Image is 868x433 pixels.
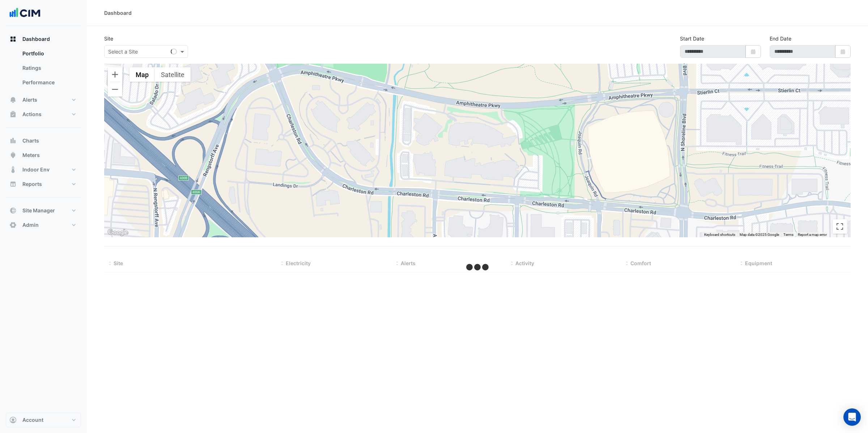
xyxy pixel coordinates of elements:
a: Terms (opens in new tab) [783,233,793,237]
button: Actions [6,107,81,122]
span: Activity [515,260,534,266]
span: Site Manager [22,207,55,214]
button: Zoom out [108,82,122,97]
button: Site Manager [6,203,81,218]
button: Meters [6,148,81,162]
span: Alerts [22,96,37,103]
button: Admin [6,218,81,232]
span: Indoor Env [22,166,50,173]
img: Google [106,228,130,237]
span: Account [22,416,43,424]
button: Dashboard [6,32,81,46]
app-icon: Meters [9,152,17,159]
div: Open Intercom Messenger [843,408,861,426]
app-icon: Actions [9,111,17,118]
app-icon: Admin [9,221,17,229]
label: Site [104,35,113,42]
button: Account [6,413,81,427]
img: Company Logo [9,6,41,20]
app-icon: Indoor Env [9,166,17,173]
span: Comfort [630,260,651,266]
span: Map data ©2025 Google [740,233,779,237]
a: Ratings [17,61,81,75]
button: Show satellite imagery [155,67,191,82]
app-icon: Site Manager [9,207,17,214]
button: Reports [6,177,81,191]
div: Dashboard [6,46,81,93]
app-icon: Reports [9,181,17,188]
a: Open this area in Google Maps (opens a new window) [106,228,130,237]
a: Report a map error [798,233,827,237]
button: Charts [6,133,81,148]
a: Portfolio [17,46,81,61]
label: Start Date [680,35,704,42]
span: Charts [22,137,39,144]
span: Reports [22,181,42,188]
button: Indoor Env [6,162,81,177]
div: Dashboard [104,9,132,17]
label: End Date [770,35,791,42]
a: Performance [17,75,81,90]
button: Keyboard shortcuts [704,232,735,237]
button: Show street map [129,67,155,82]
span: Actions [22,111,42,118]
span: Admin [22,221,39,229]
app-icon: Dashboard [9,35,17,43]
span: Electricity [286,260,311,266]
button: Zoom in [108,67,122,82]
span: Dashboard [22,35,50,43]
button: Toggle fullscreen view [833,219,847,234]
app-icon: Alerts [9,96,17,103]
span: Meters [22,152,40,159]
span: Equipment [745,260,772,266]
button: Alerts [6,93,81,107]
span: Alerts [401,260,416,266]
app-icon: Charts [9,137,17,144]
span: Site [114,260,123,266]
